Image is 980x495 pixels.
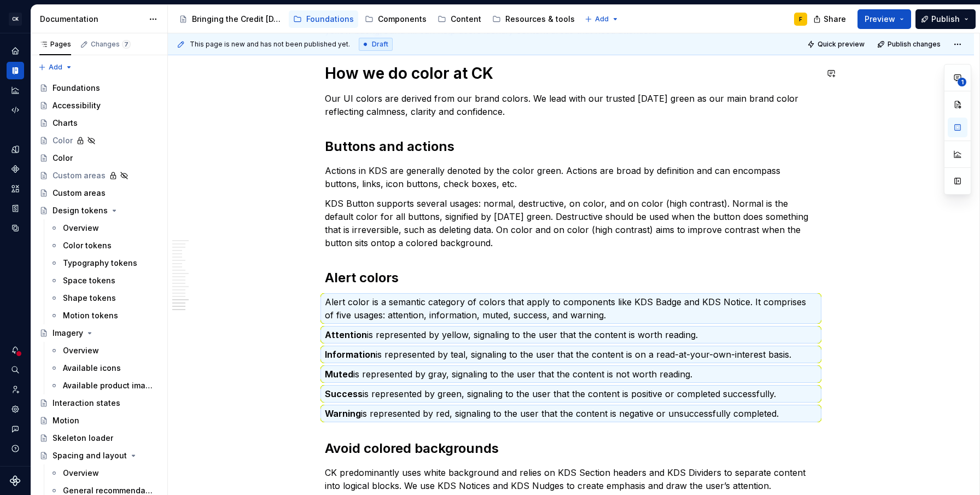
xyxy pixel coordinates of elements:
[804,37,870,52] button: Quick preview
[35,447,163,464] a: Spacing and layout
[325,369,353,380] strong: Muted
[63,240,112,251] div: Color tokens
[581,11,622,27] button: Add
[52,398,120,409] div: Interaction states
[45,342,163,359] a: Overview
[122,40,131,49] span: 7
[45,464,163,482] a: Overview
[931,14,960,25] span: Publish
[52,433,113,444] div: Skeleton loader
[7,420,24,438] button: Contact support
[35,149,163,167] a: Color
[818,40,865,49] span: Quick preview
[10,475,21,486] a: Supernova Logo
[7,101,24,119] div: Code automation
[7,341,24,359] button: Notifications
[7,180,24,197] div: Assets
[7,160,24,178] a: Components
[7,219,24,237] a: Data sources
[7,81,24,99] div: Analytics
[888,40,941,49] span: Publish changes
[325,440,817,457] h2: Avoid colored backgrounds
[49,63,62,72] span: Add
[45,272,163,289] a: Space tokens
[39,40,71,49] div: Pages
[360,10,431,28] a: Components
[45,359,163,377] a: Available icons
[63,468,99,479] div: Overview
[505,14,575,25] div: Resources & tools
[35,324,163,342] a: Imagery
[808,9,853,29] button: Share
[174,10,287,28] a: Bringing the Credit [DATE] brand to life across products
[865,14,895,25] span: Preview
[378,14,427,25] div: Components
[7,200,24,217] a: Storybook stories
[52,118,78,129] div: Charts
[325,388,363,399] strong: Success
[45,307,163,324] a: Motion tokens
[325,328,817,341] p: is represented by yellow, signaling to the user that the content is worth reading.
[91,40,131,49] div: Changes
[35,167,163,184] a: Custom areas
[325,387,817,400] p: is represented by green, signaling to the user that the content is positive or completed successf...
[45,377,163,394] a: Available product imagery
[63,223,99,234] div: Overview
[52,170,106,181] div: Custom areas
[7,141,24,158] a: Design tokens
[190,40,350,49] span: This page is new and has not been published yet.
[52,135,73,146] div: Color
[7,42,24,60] a: Home
[63,293,116,304] div: Shape tokens
[174,8,579,30] div: Page tree
[45,254,163,272] a: Typography tokens
[52,415,79,426] div: Motion
[35,79,163,97] a: Foundations
[915,9,976,29] button: Publish
[325,349,376,360] strong: Information
[325,407,817,420] p: is represented by red, signaling to the user that the content is negative or unsuccessfully compl...
[857,9,911,29] button: Preview
[63,380,153,391] div: Available product imagery
[451,14,481,25] div: Content
[325,466,817,492] p: CK predominantly uses white background and relies on KDS Section headers and KDS Dividers to sepa...
[325,197,817,249] p: KDS Button supports several usages: normal, destructive, on color, and on color (high contrast). ...
[52,328,83,339] div: Imagery
[325,138,817,155] h2: Buttons and actions
[799,15,802,24] div: F
[325,92,817,118] p: Our UI colors are derived from our brand colors. We lead with our trusted [DATE] green as our mai...
[52,450,127,461] div: Spacing and layout
[325,164,817,190] p: Actions in KDS are generally denoted by the color green. Actions are broad by definition and can ...
[2,7,28,31] button: CK
[433,10,486,28] a: Content
[35,412,163,429] a: Motion
[824,14,846,25] span: Share
[45,289,163,307] a: Shape tokens
[45,237,163,254] a: Color tokens
[52,100,101,111] div: Accessibility
[7,62,24,79] a: Documentation
[35,429,163,447] a: Skeleton loader
[52,205,108,216] div: Design tokens
[372,40,388,49] span: Draft
[52,153,73,164] div: Color
[52,188,106,199] div: Custom areas
[35,394,163,412] a: Interaction states
[289,10,358,28] a: Foundations
[35,114,163,132] a: Charts
[7,361,24,378] button: Search ⌘K
[7,400,24,418] a: Settings
[874,37,946,52] button: Publish changes
[325,348,817,361] p: is represented by teal, signaling to the user that the content is on a read-at-your-own-interest ...
[7,381,24,398] a: Invite team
